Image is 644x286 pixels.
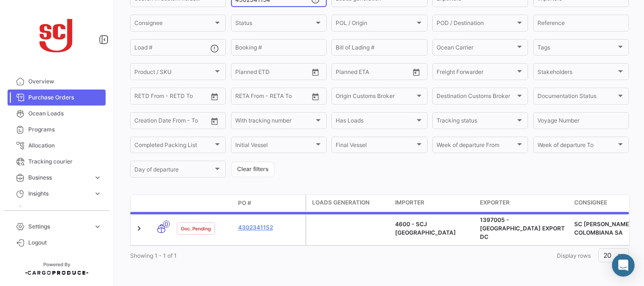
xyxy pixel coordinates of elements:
[181,225,211,232] span: Doc. Pending
[28,173,90,182] span: Business
[8,202,106,218] a: Carbon Footprint
[134,168,213,174] span: Day of departure
[8,122,106,138] a: Programs
[235,21,314,28] span: Status
[336,94,414,101] span: Origin Customs Broker
[336,21,414,28] span: POL / Origin
[255,94,290,101] input: To
[395,221,456,236] span: 4600 - SCJ Colombia
[234,195,305,211] datatable-header-cell: PO #
[336,119,414,125] span: Has Loads
[437,21,515,28] span: POD / Destination
[8,106,106,122] a: Ocean Loads
[437,46,515,52] span: Ocean Carrier
[476,195,570,212] datatable-header-cell: Exporter
[93,173,102,182] span: expand_more
[355,70,390,76] input: To
[557,252,591,259] span: Display rows
[238,199,251,207] span: PO #
[480,216,565,240] span: 1397005 - TOLUCA EXPORT DC
[28,109,102,118] span: Ocean Loads
[134,119,148,125] input: From
[612,254,635,277] div: Abrir Intercom Messenger
[235,70,248,76] input: From
[437,70,515,76] span: Freight Forwarder
[154,119,189,125] input: To
[28,93,102,102] span: Purchase Orders
[537,94,616,101] span: Documentation Status
[391,195,476,212] datatable-header-cell: Importer
[93,189,102,198] span: expand_more
[437,94,515,101] span: Destination Customs Broker
[308,90,322,104] button: Open calendar
[28,125,102,134] span: Programs
[255,70,290,76] input: To
[130,252,177,259] span: Showing 1 - 1 of 1
[308,65,322,79] button: Open calendar
[603,251,611,259] span: 20
[93,222,102,231] span: expand_more
[235,119,314,125] span: With tracking number
[231,162,274,177] button: Clear filters
[8,74,106,90] a: Overview
[336,143,414,150] span: Final Vessel
[306,195,391,212] datatable-header-cell: Loads generation
[8,90,106,106] a: Purchase Orders
[134,224,144,233] a: Expand/Collapse Row
[437,143,515,150] span: Week of departure From
[28,157,102,166] span: Tracking courier
[173,199,234,207] datatable-header-cell: Doc. Status
[336,70,349,76] input: From
[8,138,106,154] a: Allocation
[28,77,102,86] span: Overview
[134,70,213,76] span: Product / SKU
[28,141,102,150] span: Allocation
[238,223,301,232] a: 4302341152
[537,70,616,76] span: Stakeholders
[33,11,80,58] img: scj_logo1.svg
[28,238,102,247] span: Logout
[163,221,170,228] span: 0
[207,114,222,128] button: Open calendar
[134,94,148,101] input: From
[480,198,510,207] span: Exporter
[235,143,314,150] span: Initial Vessel
[312,198,370,207] span: Loads generation
[235,94,248,101] input: From
[28,222,90,231] span: Settings
[437,119,515,125] span: Tracking status
[149,199,173,207] datatable-header-cell: Transport mode
[134,21,213,28] span: Consignee
[154,94,189,101] input: To
[409,65,423,79] button: Open calendar
[207,90,222,104] button: Open calendar
[134,143,213,150] span: Completed Packing List
[8,154,106,170] a: Tracking courier
[537,143,616,150] span: Week of departure To
[28,205,102,214] span: Carbon Footprint
[28,189,90,198] span: Insights
[574,198,607,207] span: Consignee
[537,46,616,52] span: Tags
[395,198,424,207] span: Importer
